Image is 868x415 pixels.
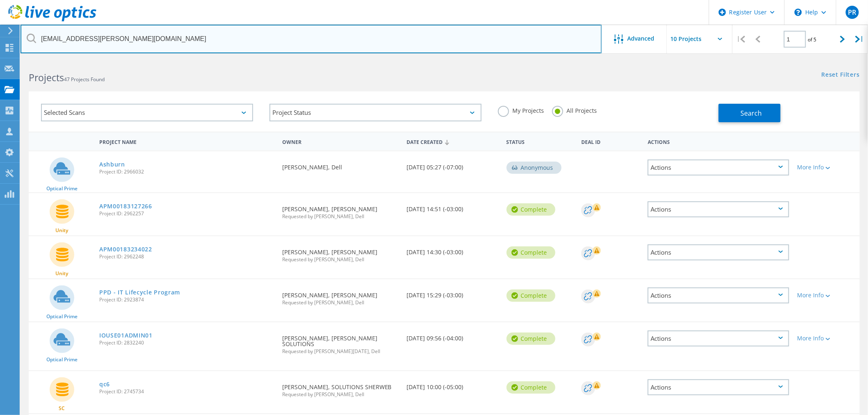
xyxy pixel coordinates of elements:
[648,287,789,303] div: Actions
[507,203,555,216] div: Complete
[648,331,789,347] div: Actions
[99,381,110,387] a: qc6
[282,214,399,219] span: Requested by [PERSON_NAME], Dell
[797,164,856,170] div: More Info
[46,357,78,362] span: Optical Prime
[403,279,503,306] div: [DATE] 15:29 (-03:00)
[648,244,789,260] div: Actions
[56,228,69,233] span: Unity
[403,151,503,178] div: [DATE] 05:27 (-07:00)
[808,36,817,43] span: of 5
[95,134,278,149] div: Project Name
[99,169,274,174] span: Project ID: 2966032
[8,17,96,23] a: Live Optics Dashboard
[507,162,562,174] div: Anonymous
[278,151,403,178] div: [PERSON_NAME], Dell
[46,186,78,191] span: Optical Prime
[507,246,555,259] div: Complete
[278,371,403,405] div: [PERSON_NAME], SOLUTIONS SHERWEB
[403,134,503,149] div: Date Created
[507,381,555,394] div: Complete
[577,134,644,149] div: Deal Id
[99,340,274,345] span: Project ID: 2832240
[648,201,789,217] div: Actions
[56,271,69,276] span: Unity
[507,333,555,345] div: Complete
[41,104,253,121] div: Selected Scans
[822,72,860,79] a: Reset Filters
[648,160,789,176] div: Actions
[99,290,180,295] a: PPD - IT Lifecycle Program
[46,314,78,319] span: Optical Prime
[278,279,403,313] div: [PERSON_NAME], [PERSON_NAME]
[848,9,856,16] span: PR
[59,406,65,411] span: SC
[282,392,399,397] span: Requested by [PERSON_NAME], Dell
[403,193,503,220] div: [DATE] 14:51 (-03:00)
[99,203,152,209] a: APM00183127266
[644,134,793,149] div: Actions
[278,193,403,227] div: [PERSON_NAME], [PERSON_NAME]
[719,104,781,122] button: Search
[99,297,274,302] span: Project ID: 2923874
[99,389,274,394] span: Project ID: 2745734
[628,36,655,41] span: Advanced
[552,106,597,114] label: All Projects
[99,246,152,252] a: APM00183234022
[797,335,856,341] div: More Info
[99,333,153,338] a: IOUSE01ADMIN01
[64,76,105,83] span: 47 Projects Found
[29,71,64,84] b: Projects
[403,322,503,349] div: [DATE] 09:56 (-04:00)
[733,25,749,54] div: |
[282,349,399,354] span: Requested by [PERSON_NAME][DATE], Dell
[648,379,789,395] div: Actions
[99,162,125,167] a: Ashburn
[21,25,602,53] input: Search projects by name, owner, ID, company, etc
[507,290,555,302] div: Complete
[403,371,503,398] div: [DATE] 10:00 (-05:00)
[270,104,482,121] div: Project Status
[503,134,577,149] div: Status
[498,106,544,114] label: My Projects
[795,9,802,16] svg: \n
[99,254,274,259] span: Project ID: 2962248
[278,134,403,149] div: Owner
[282,257,399,262] span: Requested by [PERSON_NAME], Dell
[403,236,503,263] div: [DATE] 14:30 (-03:00)
[278,236,403,270] div: [PERSON_NAME], [PERSON_NAME]
[797,292,856,298] div: More Info
[99,211,274,216] span: Project ID: 2962257
[851,25,868,54] div: |
[278,322,403,362] div: [PERSON_NAME], [PERSON_NAME] SOLUTIONS
[740,109,762,118] span: Search
[282,300,399,305] span: Requested by [PERSON_NAME], Dell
